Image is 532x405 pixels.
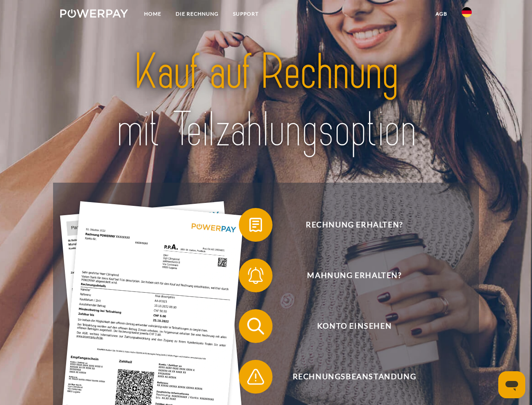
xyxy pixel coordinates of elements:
img: qb_bell.svg [245,265,266,286]
a: agb [428,6,454,22]
img: title-powerpay_de.svg [80,40,452,162]
img: qb_warning.svg [245,366,266,387]
img: qb_search.svg [245,316,266,337]
span: Rechnungsbeanstandung [251,360,457,394]
button: Rechnungsbeanstandung [239,360,458,394]
span: Mahnung erhalten? [251,259,457,292]
span: Konto einsehen [251,309,457,343]
img: qb_bill.svg [245,214,266,235]
iframe: Schaltfläche zum Öffnen des Messaging-Fensters [498,371,525,398]
img: logo-powerpay-white.svg [60,9,128,18]
a: Home [137,6,168,22]
span: Rechnung erhalten? [251,208,457,242]
button: Konto einsehen [239,309,458,343]
button: Mahnung erhalten? [239,259,458,292]
button: Rechnung erhalten? [239,208,458,242]
img: de [462,7,472,17]
a: SUPPORT [226,6,266,22]
a: DIE RECHNUNG [168,6,226,22]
